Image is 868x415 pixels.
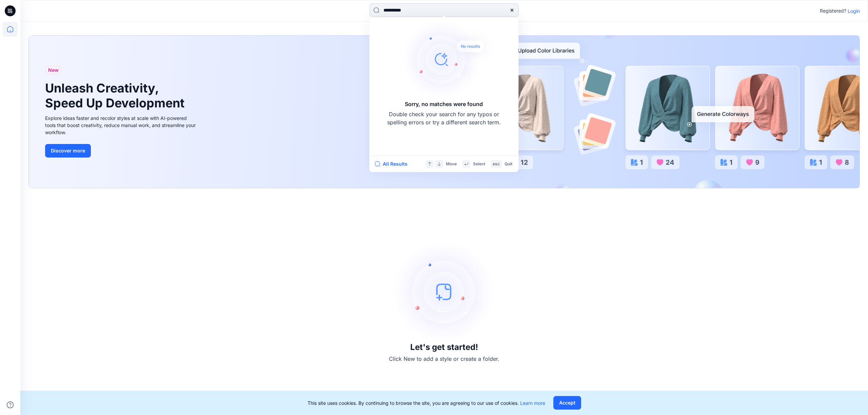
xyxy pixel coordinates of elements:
p: Move [446,160,457,167]
p: Quit [505,160,512,167]
h5: Sorry, no matches were found [405,100,483,108]
p: Double check your search for any typos or spelling errors or try a different search term. [386,110,501,126]
p: Registered? [820,7,846,15]
h1: Unleash Creativity, Speed Up Development [45,81,188,110]
p: This site uses cookies. By continuing to browse the site, you are agreeing to our use of cookies. [308,399,545,407]
p: esc [493,160,500,167]
p: Click New to add a style or create a folder. [389,355,499,363]
img: empty-state-image.svg [393,241,495,343]
button: Discover more [45,144,91,158]
h3: Let's get started! [410,343,478,352]
p: Login [848,7,860,15]
p: Select [473,160,485,167]
a: Learn more [520,400,545,406]
a: Discover more [45,144,198,158]
img: Sorry, no matches were found [402,19,497,100]
button: Accept [553,396,581,410]
div: Explore ideas faster and recolor styles at scale with AI-powered tools that boost creativity, red... [45,115,198,136]
button: All Results [375,160,412,168]
span: New [48,66,59,74]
